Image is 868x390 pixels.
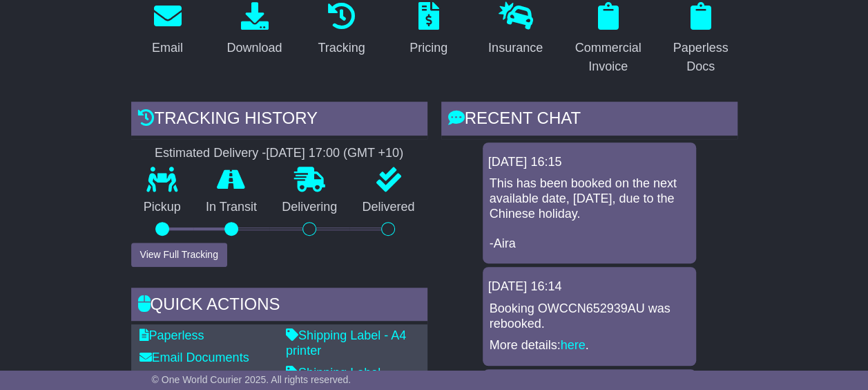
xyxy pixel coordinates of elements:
[673,39,728,76] div: Paperless Docs
[490,176,689,251] p: This has been booked on the next available date, [DATE], due to the Chinese holiday. -Aira
[269,200,349,215] p: Delivering
[490,301,689,331] p: Booking OWCCN652939AU was rebooked.
[193,200,269,215] p: In Transit
[131,102,427,139] div: Tracking history
[488,155,691,170] div: [DATE] 16:15
[349,200,427,215] p: Delivered
[441,102,737,139] div: RECENT CHAT
[131,200,193,215] p: Pickup
[131,243,227,267] button: View Full Tracking
[488,39,543,57] div: Insurance
[266,146,403,161] div: [DATE] 17:00 (GMT +10)
[575,39,641,76] div: Commercial Invoice
[490,338,689,353] p: More details: .
[561,338,586,352] a: here
[318,39,365,57] div: Tracking
[139,328,204,342] a: Paperless
[152,39,183,57] div: Email
[139,351,249,364] a: Email Documents
[409,39,447,57] div: Pricing
[226,39,282,57] div: Download
[488,279,691,295] div: [DATE] 16:14
[286,328,406,357] a: Shipping Label - A4 printer
[131,288,427,325] div: Quick Actions
[152,374,351,385] span: © One World Courier 2025. All rights reserved.
[131,146,427,161] div: Estimated Delivery -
